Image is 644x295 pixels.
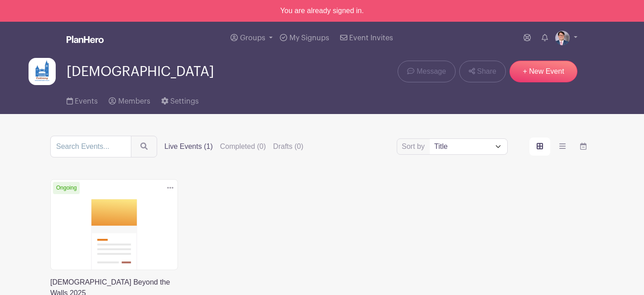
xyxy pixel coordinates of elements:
[109,85,150,114] a: Members
[417,66,446,77] span: Message
[67,36,104,43] img: logo_white-6c42ec7e38ccf1d336a20a19083b03d10ae64f83f12c07503d8b9e83406b4c7d.svg
[273,141,303,152] label: Drafts (0)
[227,22,276,54] a: Groups
[50,136,131,157] input: Search Events...
[398,61,455,82] a: Message
[509,61,577,82] a: + New Event
[220,141,266,152] label: Completed (0)
[170,98,199,105] span: Settings
[349,34,393,42] span: Event Invites
[75,98,98,105] span: Events
[477,66,496,77] span: Share
[161,85,199,114] a: Settings
[529,138,594,156] div: order and view
[29,58,56,85] img: CUMC%20DRAFT%20LOGO.png
[118,98,150,105] span: Members
[164,141,213,152] label: Live Events (1)
[67,64,214,79] span: [DEMOGRAPHIC_DATA]
[164,141,303,152] div: filters
[459,61,506,82] a: Share
[240,34,265,42] span: Groups
[336,22,397,54] a: Event Invites
[289,34,329,42] span: My Signups
[402,141,428,152] label: Sort by
[276,22,332,54] a: My Signups
[67,85,98,114] a: Events
[555,31,570,45] img: T.%20Moore%20Headshot%202024.jpg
